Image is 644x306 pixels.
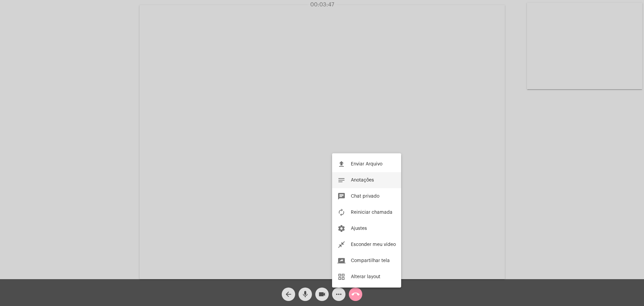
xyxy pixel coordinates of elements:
mat-icon: file_upload [337,160,345,168]
span: Reiniciar chamada [351,210,392,215]
mat-icon: notes [337,176,345,184]
mat-icon: settings [337,224,345,233]
span: Chat privado [351,194,379,199]
span: Enviar Arquivo [351,162,382,166]
mat-icon: close_fullscreen [337,241,345,249]
span: Ajustes [351,226,367,231]
mat-icon: grid_view [337,273,345,281]
span: Anotações [351,178,374,183]
mat-icon: autorenew [337,208,345,216]
span: Esconder meu vídeo [351,242,396,247]
span: Alterar layout [351,274,380,279]
mat-icon: screen_share [337,257,345,265]
span: Compartilhar tela [351,258,390,263]
mat-icon: chat [337,192,345,200]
